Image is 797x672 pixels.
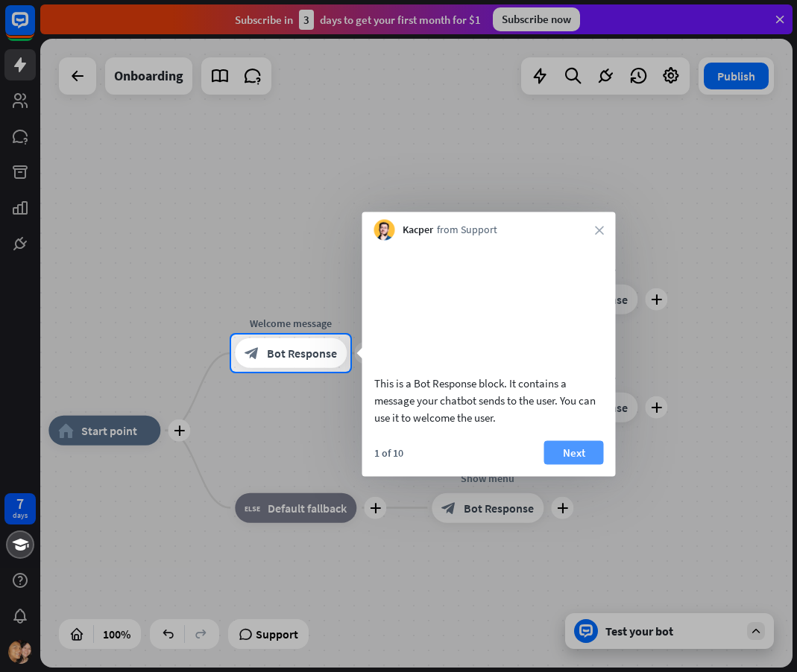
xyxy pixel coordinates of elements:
[12,6,57,51] button: Open LiveChat chat widget
[267,346,337,361] span: Bot Response
[374,374,604,425] div: This is a Bot Response block. It contains a message your chatbot sends to the user. You can use i...
[374,446,403,459] div: 1 of 10
[437,223,497,238] span: from Support
[403,223,433,238] span: Kacper
[245,346,259,361] i: block_bot_response
[595,226,604,235] i: close
[544,440,604,464] button: Next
